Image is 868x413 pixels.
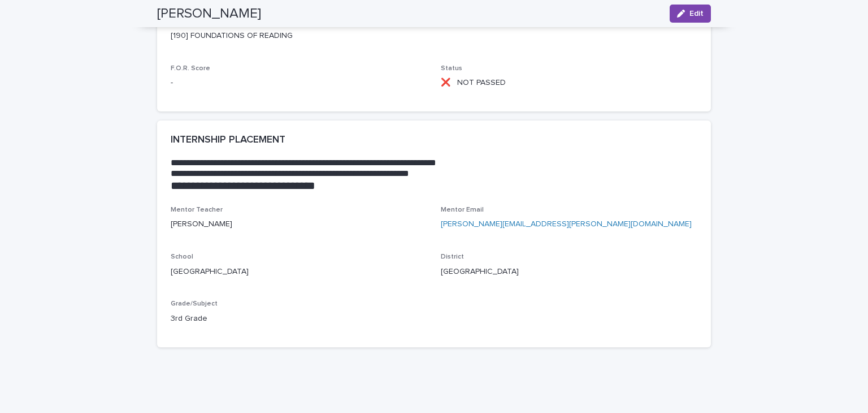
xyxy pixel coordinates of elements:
p: [PERSON_NAME] [171,218,427,230]
p: 3rd Grade [171,313,427,325]
span: F.O.R. Score [171,65,210,72]
p: [190] FOUNDATIONS OF READING [171,30,697,42]
span: School [171,253,193,260]
p: ❌ NOT PASSED [441,77,697,89]
span: District [441,253,464,260]
span: Status [441,65,462,72]
button: Edit [670,5,711,23]
h2: INTERNSHIP PLACEMENT [171,134,285,147]
span: Edit [689,10,704,18]
span: Grade/Subject [171,300,218,307]
span: Mentor Email [441,206,484,213]
p: [GEOGRAPHIC_DATA] [441,266,697,278]
a: [PERSON_NAME][EMAIL_ADDRESS][PERSON_NAME][DOMAIN_NAME] [441,220,692,228]
h2: [PERSON_NAME] [157,6,261,22]
p: - [171,77,427,89]
span: Mentor Teacher [171,206,223,213]
p: [GEOGRAPHIC_DATA] [171,266,427,278]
